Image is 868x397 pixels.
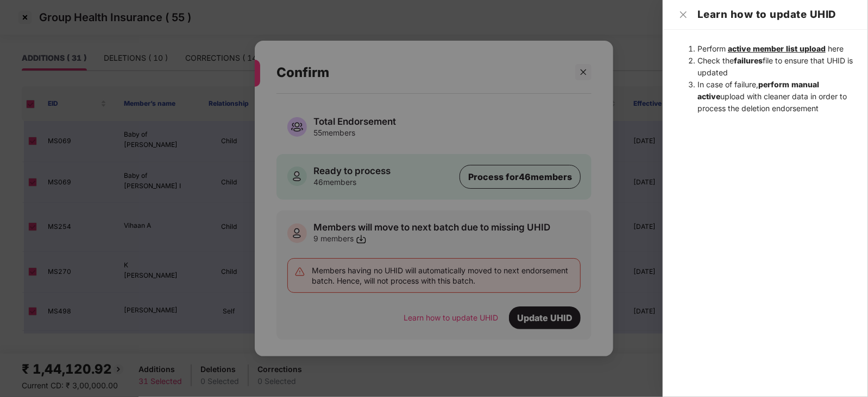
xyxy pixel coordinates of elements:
[697,80,819,101] strong: perform manual active
[734,56,763,65] strong: failures
[676,10,691,20] button: Close
[697,43,855,55] li: Perform here
[728,44,826,53] span: active member list upload
[697,9,855,21] h3: Learn how to update UHID
[697,79,855,114] li: In case of failure, upload with cleaner data in order to process the deletion endorsement
[697,55,855,79] li: Check the file to ensure that UHID is updated
[679,10,688,19] span: close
